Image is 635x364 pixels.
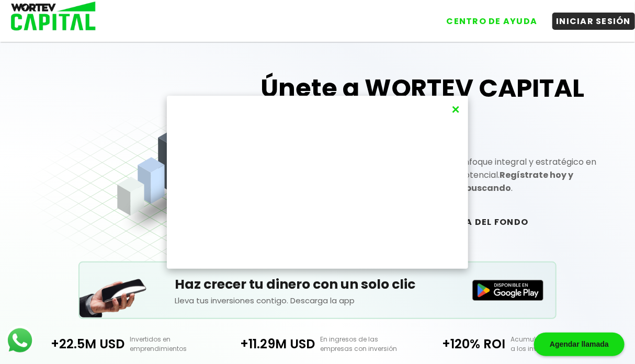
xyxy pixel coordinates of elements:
[449,101,463,118] button: ×
[432,5,542,30] a: CENTRO DE AYUDA
[443,13,542,30] button: CENTRO DE AYUDA
[5,326,35,355] img: logos_whatsapp-icon.242b2217.svg
[534,333,625,356] div: Agendar llamada
[171,100,464,265] iframe: YouTube video player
